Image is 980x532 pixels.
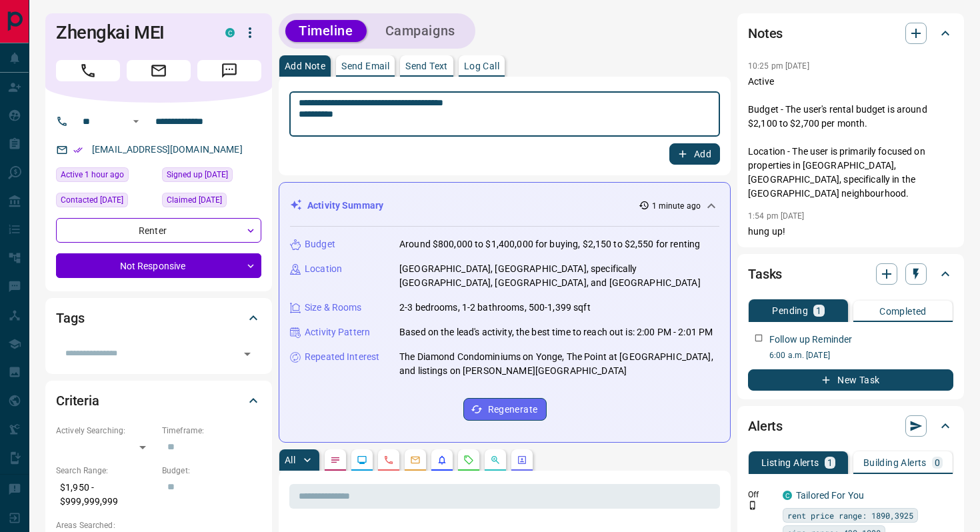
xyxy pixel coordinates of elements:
[56,302,261,334] div: Tags
[285,455,295,465] p: All
[669,143,720,165] button: Add
[463,455,474,465] svg: Requests
[290,193,719,218] div: Activity Summary1 minute ago
[56,465,155,477] p: Search Range:
[464,61,499,71] p: Log Call
[238,345,257,363] button: Open
[305,301,362,315] p: Size & Rooms
[167,168,228,181] span: Signed up [DATE]
[56,519,261,531] p: Areas Searched:
[305,262,342,276] p: Location
[410,455,421,465] svg: Emails
[796,490,864,501] a: Tailored For You
[748,410,953,442] div: Alerts
[372,20,469,42] button: Campaigns
[56,60,120,81] span: Call
[305,237,335,251] p: Budget
[769,349,953,361] p: 6:00 a.m. [DATE]
[761,458,819,467] p: Listing Alerts
[748,23,783,44] h2: Notes
[399,237,700,251] p: Around $800,000 to $1,400,000 for buying, $2,150 to $2,550 for renting
[285,20,367,42] button: Timeline
[127,60,191,81] span: Email
[56,390,99,411] h2: Criteria
[827,458,833,467] p: 1
[748,501,757,510] svg: Push Notification Only
[748,211,805,221] p: 1:54 pm [DATE]
[61,168,124,181] span: Active 1 hour ago
[399,262,719,290] p: [GEOGRAPHIC_DATA], [GEOGRAPHIC_DATA], specifically [GEOGRAPHIC_DATA], [GEOGRAPHIC_DATA], and [GEO...
[167,193,222,207] span: Claimed [DATE]
[73,145,83,155] svg: Email Verified
[56,193,155,211] div: Sun Mar 16 2025
[748,415,783,437] h2: Alerts
[128,113,144,129] button: Open
[863,458,927,467] p: Building Alerts
[305,325,370,339] p: Activity Pattern
[748,225,953,239] p: hung up!
[517,455,527,465] svg: Agent Actions
[783,491,792,500] div: condos.ca
[399,325,713,339] p: Based on the lead's activity, the best time to reach out is: 2:00 PM - 2:01 PM
[341,61,389,71] p: Send Email
[748,258,953,290] div: Tasks
[56,425,155,437] p: Actively Searching:
[748,75,953,201] p: Active Budget - The user's rental budget is around $2,100 to $2,700 per month. Location - The use...
[61,193,123,207] span: Contacted [DATE]
[162,193,261,211] div: Sat Jan 11 2025
[769,333,852,347] p: Follow up Reminder
[225,28,235,37] div: condos.ca
[56,218,261,243] div: Renter
[935,458,940,467] p: 0
[92,144,243,155] a: [EMAIL_ADDRESS][DOMAIN_NAME]
[437,455,447,465] svg: Listing Alerts
[197,60,261,81] span: Message
[748,17,953,49] div: Notes
[56,477,155,513] p: $1,950 - $999,999,999
[285,61,325,71] p: Add Note
[56,22,205,43] h1: Zhengkai MEI
[357,455,367,465] svg: Lead Browsing Activity
[307,199,383,213] p: Activity Summary
[162,465,261,477] p: Budget:
[463,398,547,421] button: Regenerate
[879,307,927,316] p: Completed
[399,350,719,378] p: The Diamond Condominiums on Yonge, The Point at [GEOGRAPHIC_DATA], and listings on [PERSON_NAME][...
[490,455,501,465] svg: Opportunities
[399,301,591,315] p: 2-3 bedrooms, 1-2 bathrooms, 500-1,399 sqft
[162,425,261,437] p: Timeframe:
[787,509,913,522] span: rent price range: 1890,3925
[56,253,261,278] div: Not Responsive
[748,263,782,285] h2: Tasks
[405,61,448,71] p: Send Text
[56,167,155,186] div: Wed Aug 13 2025
[162,167,261,186] div: Thu Feb 17 2022
[748,489,775,501] p: Off
[305,350,379,364] p: Repeated Interest
[772,306,808,315] p: Pending
[383,455,394,465] svg: Calls
[748,61,809,71] p: 10:25 pm [DATE]
[652,200,701,212] p: 1 minute ago
[56,385,261,417] div: Criteria
[330,455,341,465] svg: Notes
[748,369,953,391] button: New Task
[816,306,821,315] p: 1
[56,307,84,329] h2: Tags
